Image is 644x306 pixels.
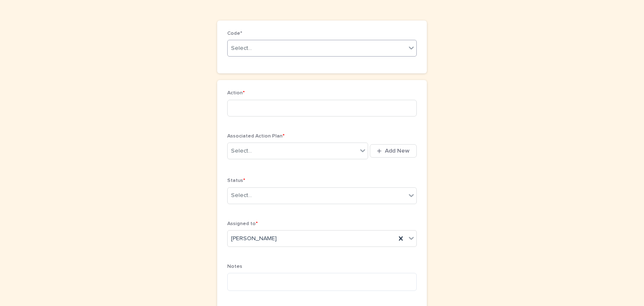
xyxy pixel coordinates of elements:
[227,91,245,96] span: Action
[370,144,417,158] button: Add New
[227,264,242,269] span: Notes
[227,134,285,139] span: Associated Action Plan
[231,44,252,53] div: Select...
[231,234,277,243] span: [PERSON_NAME]
[231,147,252,156] div: Select...
[227,221,258,226] span: Assigned to
[385,148,410,154] span: Add New
[231,191,252,200] div: Select...
[227,178,245,183] span: Status
[227,31,242,36] span: Code*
